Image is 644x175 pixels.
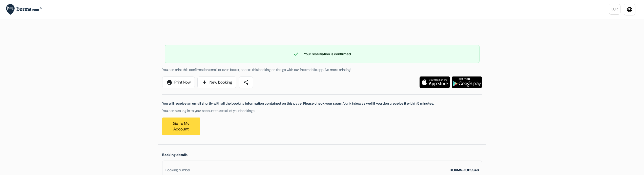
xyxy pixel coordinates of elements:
img: Dorms.com [6,4,42,15]
img: Download the free application [420,76,450,88]
div: Your reservation is confirmed [165,51,479,57]
a: share [239,76,253,88]
i: language [627,7,633,13]
span: You can print this confirmation email or even better, access this booking on the go with our free... [162,67,351,72]
a: language [624,4,635,15]
span: add [201,79,207,85]
a: Go to my account [162,118,200,135]
a: EUR [609,4,620,15]
img: Download the free application [452,76,482,88]
span: check [293,51,299,57]
span: Booking details [162,152,188,157]
p: You will receive an email shortly with all the booking information contained on this page. Please... [162,101,482,106]
span: print [166,79,172,85]
div: Booking number [165,167,190,173]
a: printPrint Now [162,76,195,88]
strong: DORMS-10119948 [450,168,479,172]
span: share [243,79,249,85]
a: addNew booking [197,76,236,88]
p: You can also log in to your account to see all of your bookings: [162,108,482,113]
